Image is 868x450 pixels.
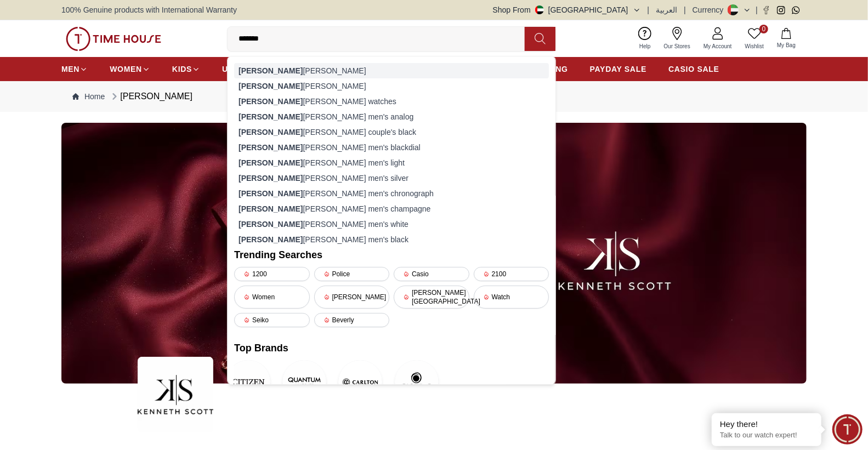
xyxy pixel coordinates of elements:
[234,63,549,78] div: [PERSON_NAME]
[493,4,641,15] button: Shop From[GEOGRAPHIC_DATA]
[395,360,439,404] img: Astro
[660,42,695,50] span: Our Stores
[239,174,303,183] strong: [PERSON_NAME]
[633,25,657,53] a: Help
[720,419,813,430] div: Hey there!
[222,64,253,75] span: UNISEX
[474,286,549,309] div: Watch
[239,204,303,213] strong: [PERSON_NAME]
[239,128,303,136] strong: [PERSON_NAME]
[314,313,390,327] div: Beverly
[234,170,549,186] div: [PERSON_NAME] men's silver
[234,232,549,247] div: [PERSON_NAME] men's black
[756,4,758,15] span: |
[741,42,768,50] span: Wishlist
[234,140,549,155] div: [PERSON_NAME] men's blackdial
[402,360,430,419] a: AstroAstro
[739,25,770,53] a: 0Wishlist
[234,217,549,232] div: [PERSON_NAME] men's white
[234,78,549,94] div: [PERSON_NAME]
[590,64,646,75] span: PAYDAY SALE
[61,4,237,15] span: 100% Genuine products with International Warranty
[110,59,150,79] a: WOMEN
[657,25,697,53] a: Our Stores
[234,267,310,281] div: 1200
[61,59,88,79] a: MEN
[773,41,800,49] span: My Bag
[66,27,161,51] img: ...
[762,6,770,14] a: Facebook
[759,25,768,33] span: 0
[234,124,549,140] div: [PERSON_NAME] couple's black
[656,4,677,15] button: العربية
[720,431,813,440] p: Talk to our watch expert!
[239,82,303,90] strong: [PERSON_NAME]
[234,313,310,327] div: Seiko
[222,59,261,79] a: UNISEX
[314,286,390,309] div: [PERSON_NAME]
[338,360,382,404] img: Carlton
[635,42,655,50] span: Help
[290,360,319,419] a: QuantumQuantum
[61,123,807,384] img: ...
[109,90,192,103] div: [PERSON_NAME]
[234,286,310,309] div: Women
[239,158,303,167] strong: [PERSON_NAME]
[239,66,303,75] strong: [PERSON_NAME]
[239,235,303,244] strong: [PERSON_NAME]
[239,112,303,121] strong: [PERSON_NAME]
[226,360,270,404] img: CITIZEN
[699,42,736,50] span: My Account
[61,64,80,75] span: MEN
[234,340,549,356] h2: Top Brands
[832,414,863,445] div: Chat Widget
[239,189,303,198] strong: [PERSON_NAME]
[535,5,544,14] img: United Arab Emirates
[138,357,213,432] img: ...
[172,59,200,79] a: KIDS
[668,64,719,75] span: CASIO SALE
[770,26,802,52] button: My Bag
[234,247,549,263] h2: Trending Searches
[394,286,469,309] div: [PERSON_NAME][GEOGRAPHIC_DATA]
[314,267,390,281] div: Police
[394,267,469,281] div: Casio
[239,220,303,229] strong: [PERSON_NAME]
[792,6,800,14] a: Whatsapp
[234,109,549,124] div: [PERSON_NAME] men's analog
[234,94,549,109] div: [PERSON_NAME] watches
[590,59,646,79] a: PAYDAY SALE
[282,360,326,404] img: Quantum
[172,64,192,75] span: KIDS
[72,91,105,102] a: Home
[110,64,142,75] span: WOMEN
[668,59,719,79] a: CASIO SALE
[239,143,303,152] strong: [PERSON_NAME]
[234,360,263,419] a: CITIZENCITIZEN
[648,4,650,15] span: |
[693,4,728,15] div: Currency
[777,6,785,14] a: Instagram
[346,360,375,419] a: CarltonCarlton
[61,81,807,112] nav: Breadcrumb
[239,97,303,106] strong: [PERSON_NAME]
[684,4,686,15] span: |
[234,186,549,201] div: [PERSON_NAME] men's chronograph
[234,155,549,170] div: [PERSON_NAME] men's light
[234,201,549,217] div: [PERSON_NAME] men's champagne
[474,267,549,281] div: 2100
